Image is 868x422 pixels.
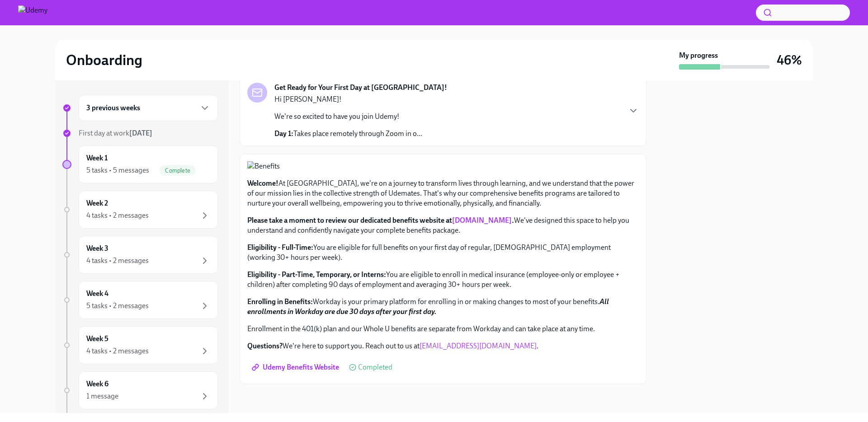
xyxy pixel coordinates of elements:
p: Enrollment in the 401(k) plan and our Whole U benefits are separate from Workday and can take pla... [247,324,639,334]
h2: Onboarding [66,51,142,69]
div: 1 message [86,391,118,401]
span: Completed [358,364,392,371]
p: You are eligible to enroll in medical insurance (employee-only or employee + children) after comp... [247,270,639,290]
p: Takes place remotely through Zoom in o... [274,129,422,139]
a: Week 24 tasks • 2 messages [62,191,218,229]
a: Week 15 tasks • 5 messagesComplete [62,145,218,183]
div: 3 previous weeks [79,95,218,121]
a: Week 45 tasks • 2 messages [62,281,218,319]
p: We're here to support you. Reach out to us at . [247,341,639,351]
h6: Week 1 [86,153,108,163]
h6: Week 6 [86,379,108,389]
a: [DOMAIN_NAME] [452,216,512,225]
strong: Get Ready for Your First Day at [GEOGRAPHIC_DATA]! [274,83,447,93]
h6: Week 2 [86,198,108,208]
strong: Eligibility - Part-Time, Temporary, or Interns: [247,270,386,279]
a: Week 54 tasks • 2 messages [62,326,218,364]
a: Week 34 tasks • 2 messages [62,236,218,274]
p: Workday is your primary platform for enrolling in or making changes to most of your benefits. [247,297,639,317]
span: Complete [160,167,196,174]
h6: Week 5 [86,334,108,344]
strong: Eligibility - Full-Time: [247,243,313,252]
strong: Please take a moment to review our dedicated benefits website at . [247,216,514,225]
a: First day at work[DATE] [62,128,218,138]
a: Udemy Benefits Website [247,358,345,376]
p: We've designed this space to help you understand and confidently navigate your complete benefits ... [247,216,639,235]
div: 5 tasks • 2 messages [86,301,149,311]
a: Week 61 message [62,371,218,409]
span: First day at work [79,129,152,137]
a: [EMAIL_ADDRESS][DOMAIN_NAME] [420,342,537,350]
p: At [GEOGRAPHIC_DATA], we're on a journey to transform lives through learning, and we understand t... [247,178,639,208]
img: Udemy [18,5,47,20]
strong: Welcome! [247,179,278,188]
strong: My progress [679,51,718,61]
span: Udemy Benefits Website [254,363,339,372]
div: 5 tasks • 5 messages [86,165,149,175]
h6: Week 3 [86,244,108,253]
div: 4 tasks • 2 messages [86,346,149,356]
div: 4 tasks • 2 messages [86,256,149,266]
p: You are eligible for full benefits on your first day of regular, [DEMOGRAPHIC_DATA] employment (w... [247,243,639,263]
p: Hi [PERSON_NAME]! [274,94,422,104]
strong: [DATE] [129,129,152,137]
h3: 46% [777,52,802,68]
strong: Enrolling in Benefits: [247,297,313,306]
h6: Week 4 [86,289,108,299]
strong: Day 1: [274,129,293,138]
div: 4 tasks • 2 messages [86,211,149,220]
button: Zoom image [247,161,639,171]
p: We're so excited to have you join Udemy! [274,112,422,122]
strong: Questions? [247,342,283,350]
h6: 3 previous weeks [86,103,140,113]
